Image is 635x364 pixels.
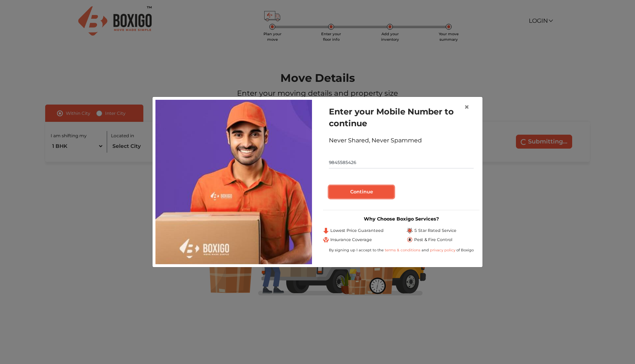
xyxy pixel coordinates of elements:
h1: Enter your Mobile Number to continue [329,106,474,129]
span: Pest & Fire Control [414,237,452,243]
span: 5 Star Rated Service [414,227,456,234]
input: Mobile No [329,157,474,168]
img: relocation-img [155,100,312,264]
button: Close [458,97,475,117]
div: By signing up I accept to the and of Boxigo [323,247,480,253]
div: Never Shared, Never Spammed [329,136,474,145]
span: Insurance Coverage [330,237,372,243]
span: Lowest Price Guaranteed [330,227,384,234]
span: × [464,102,469,112]
button: Continue [329,186,394,198]
a: privacy policy [429,248,456,252]
h3: Why Choose Boxigo Services? [323,216,480,222]
a: terms & conditions [385,248,421,252]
